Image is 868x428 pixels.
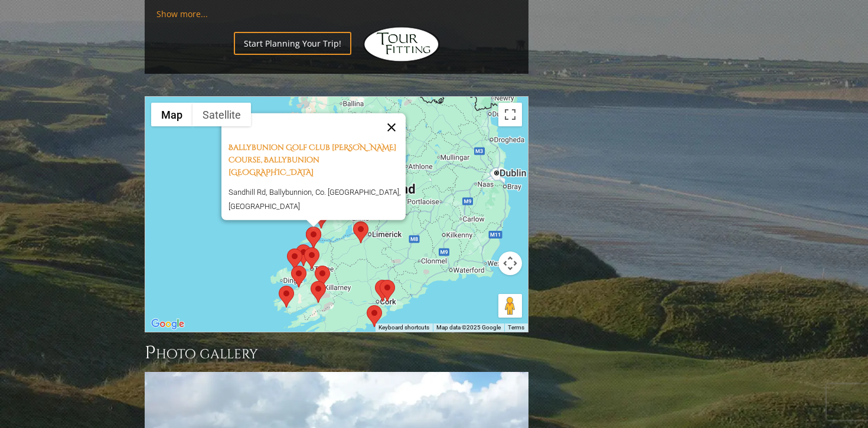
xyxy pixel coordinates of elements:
a: Start Planning Your Trip! [234,32,351,55]
button: Show street map [151,103,192,126]
a: Terms (opens in new tab) [508,324,524,331]
button: Drag Pegman onto the map to open Street View [498,294,522,318]
button: Toggle fullscreen view [498,103,522,126]
span: Map data ©2025 Google [436,324,501,331]
button: Show satellite imagery [192,103,251,126]
a: Ballybunion Golf Club [PERSON_NAME] Course, Ballybunion [GEOGRAPHIC_DATA] [229,142,396,178]
button: Keyboard shortcuts [378,324,429,332]
a: Open this area in Google Maps (opens a new window) [148,316,187,332]
button: Map camera controls [498,251,522,275]
h3: Photo Gallery [145,341,528,365]
a: Show more... [156,8,208,19]
button: Close [377,113,406,142]
img: Hidden Links [363,27,440,62]
img: Google [148,316,187,332]
p: Sandhill Rd, Ballybunnion, Co. [GEOGRAPHIC_DATA], [GEOGRAPHIC_DATA] [229,185,406,213]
